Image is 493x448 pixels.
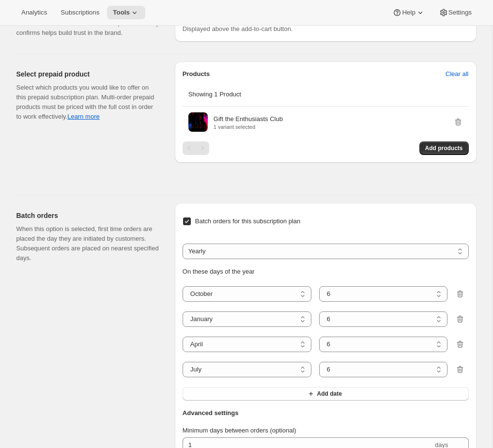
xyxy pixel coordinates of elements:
span: Settings [448,9,472,16]
span: Clear all [446,69,469,79]
img: Gift the Enthusiasts Club [188,112,208,132]
nav: Pagination [183,141,209,155]
span: Advanced settings [183,408,239,418]
button: Help [386,6,431,19]
span: Showing 1 Product [188,91,241,98]
h2: Select prepaid product [16,69,159,79]
span: Add date [317,390,341,398]
span: Batch orders for this subscription plan [195,217,301,225]
p: On these days of the year [183,267,469,277]
button: Add products [419,141,469,155]
span: Minimum days between orders (optional) [183,427,296,434]
button: Tools [107,6,145,19]
h2: Batch orders [16,211,159,220]
span: Tools [113,9,130,16]
p: Gift the Enthusiasts Club [214,114,283,124]
button: Clear all [440,66,475,82]
button: Subscriptions [55,6,105,19]
p: 1 variant selected [214,124,283,130]
span: Displayed above the add-to-cart button. [183,25,293,32]
a: Learn more [67,113,99,120]
span: Subscriptions [61,9,99,16]
button: Settings [433,6,478,19]
span: Analytics [21,9,47,16]
span: Add products [425,144,463,152]
button: Add date [183,387,469,401]
p: Products [183,69,210,79]
span: Help [402,9,415,16]
p: When this option is selected, first time orders are placed the day they are initiated by customer... [16,224,159,263]
button: Analytics [15,6,53,19]
div: Select which products you would like to offer on this prepaid subscription plan. Multi-order prep... [16,83,159,122]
